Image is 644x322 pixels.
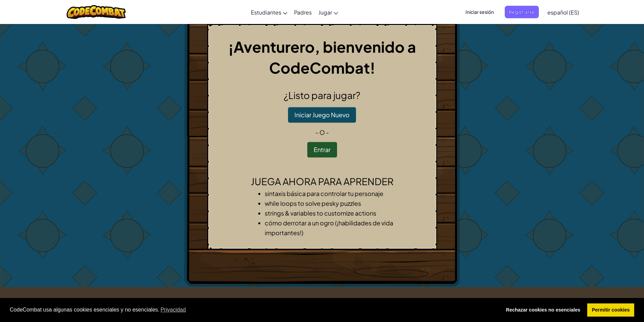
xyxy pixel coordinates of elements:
span: - [325,128,329,136]
span: CodeCombat usa algunas cookies esenciales y no esenciales. [10,305,496,315]
img: CodeCombat logo [67,5,126,19]
li: while loops to solve pesky puzzles [265,198,393,208]
span: o [319,128,325,136]
span: español (ES) [547,9,579,16]
a: Padres [291,3,315,21]
button: Entrar [307,142,337,157]
li: sintaxis básica para controlar tu personaje [265,189,393,198]
a: Estudiantes [247,3,291,21]
a: learn more about cookies [160,305,187,315]
li: cómo derrotar a un ogro (¡habilidades de vida importantes!) [265,218,393,238]
h2: Juega ahora para aprender [213,174,431,189]
span: Estudiantes [251,9,281,16]
a: allow cookies [587,303,634,317]
button: Iniciar sesión [461,6,498,18]
a: deny cookies [501,303,585,317]
h1: ¡Aventurero, bienvenido a CodeCombat! [213,36,431,78]
h2: ¿Listo para jugar? [213,88,431,102]
a: español (ES) [544,3,582,21]
button: Iniciar Juego Nuevo [288,107,356,123]
li: strings & variables to customize actions [265,208,393,218]
span: Jugar [318,9,332,16]
a: Jugar [315,3,341,21]
span: - [315,128,319,136]
button: Registrarse [505,6,539,18]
